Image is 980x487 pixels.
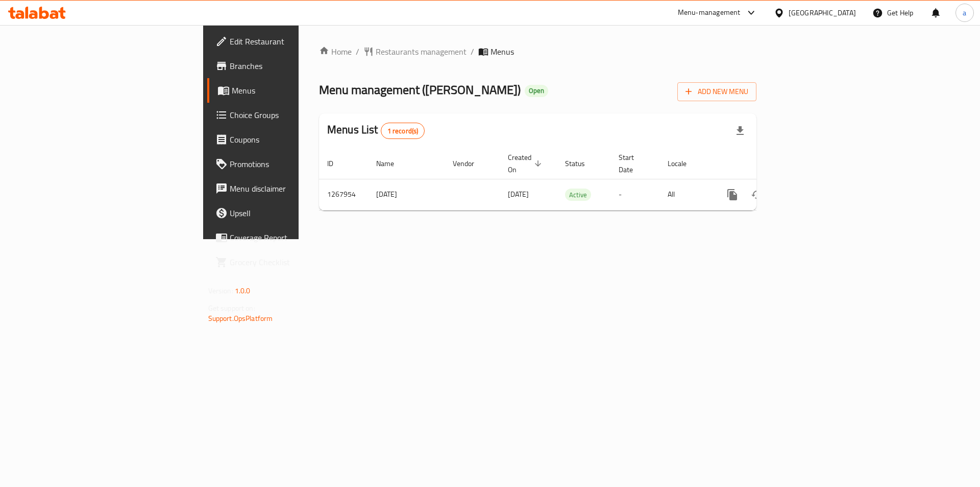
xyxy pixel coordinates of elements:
[376,45,467,58] span: Restaurants management
[319,78,521,101] span: Menu management ( [PERSON_NAME] )
[319,45,756,58] nav: breadcrumb
[230,158,359,170] span: Promotions
[207,127,367,152] a: Coupons
[208,284,233,297] span: Version:
[668,157,700,170] span: Locale
[565,189,591,201] span: Active
[207,54,367,78] a: Branches
[327,157,347,170] span: ID
[745,182,769,207] button: Change Status
[610,179,659,210] td: -
[678,7,741,19] div: Menu-management
[319,148,826,211] table: enhanced table
[368,179,445,210] td: [DATE]
[327,122,425,139] h2: Menus List
[208,312,273,325] a: Support.OpsPlatform
[963,7,966,18] span: a
[207,152,367,176] a: Promotions
[789,7,856,18] div: [GEOGRAPHIC_DATA]
[659,179,712,210] td: All
[677,82,756,101] button: Add New Menu
[381,123,425,139] div: Total records count
[471,45,474,58] li: /
[207,201,367,225] a: Upsell
[381,126,425,136] span: 1 record(s)
[235,284,251,297] span: 1.0.0
[525,85,548,97] div: Open
[508,151,545,176] span: Created On
[230,207,359,219] span: Upsell
[230,133,359,146] span: Coupons
[207,176,367,201] a: Menu disclaimer
[230,256,359,268] span: Grocery Checklist
[508,188,529,201] span: [DATE]
[712,148,826,179] th: Actions
[720,182,745,207] button: more
[230,35,359,48] span: Edit Restaurant
[619,151,647,176] span: Start Date
[230,60,359,72] span: Branches
[363,45,467,58] a: Restaurants management
[230,231,359,244] span: Coverage Report
[565,157,598,170] span: Status
[728,119,752,143] div: Export file
[685,85,748,98] span: Add New Menu
[230,182,359,195] span: Menu disclaimer
[207,250,367,274] a: Grocery Checklist
[230,109,359,121] span: Choice Groups
[207,225,367,250] a: Coverage Report
[453,157,487,170] span: Vendor
[207,103,367,127] a: Choice Groups
[207,29,367,54] a: Edit Restaurant
[525,86,548,95] span: Open
[232,84,359,97] span: Menus
[376,157,407,170] span: Name
[491,45,514,58] span: Menus
[207,78,367,103] a: Menus
[208,302,255,315] span: Get support on:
